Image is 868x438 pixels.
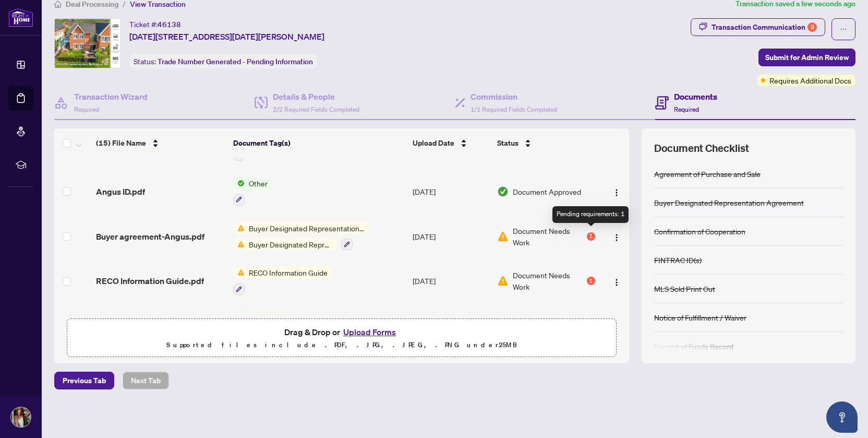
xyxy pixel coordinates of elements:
button: Upload Forms [340,325,399,339]
button: Submit for Admin Review [758,49,855,66]
img: Status Icon [233,177,245,189]
span: 46138 [158,20,181,29]
span: Price Change [245,312,296,323]
span: RECO Information Guide.pdf [96,275,204,287]
span: Submit for Admin Review [765,49,849,66]
img: logo [8,8,33,27]
button: Status IconRECO Information Guide [233,267,332,295]
img: Document Status [497,186,509,197]
button: Transaction Communication8 [691,18,825,36]
button: Status IconBuyer Designated Representation AgreementStatus IconBuyer Designated Representation Ag... [233,222,368,251]
div: Notice of Fulfillment / Waiver [654,312,746,323]
span: Status [497,137,519,149]
img: Profile Icon [11,407,31,427]
span: Required [74,105,99,113]
img: Status Icon [233,312,245,323]
span: (15) File Name [96,137,146,149]
div: Pending requirements: 1 [552,206,629,223]
th: Upload Date [408,128,493,158]
button: Next Tab [123,372,169,389]
img: Logo [612,233,621,242]
button: Previous Tab [54,372,114,389]
span: Document Approved [513,186,581,197]
th: Document Tag(s) [229,128,408,158]
span: Drag & Drop orUpload FormsSupported files include .PDF, .JPG, .JPEG, .PNG under25MB [67,319,616,358]
td: [DATE] [408,303,493,348]
img: Document Status [497,275,509,287]
p: Supported files include .PDF, .JPG, .JPEG, .PNG under 25 MB [74,339,610,351]
img: Status Icon [233,267,245,278]
span: [DATE][STREET_ADDRESS][DATE][PERSON_NAME] [129,30,324,43]
span: Buyer agreement-Angus.pdf [96,230,204,243]
div: Ticket #: [129,18,181,30]
img: Document Status [497,231,509,242]
img: Status Icon [233,222,245,234]
button: Status IconPrice Change [233,312,353,340]
span: Buyer Designated Representation Agreement [245,239,337,250]
span: 2nd Accepted-Sign_back-Amendment_2-Lampman__1___2_.pdf [96,313,225,338]
div: MLS Sold Print Out [654,283,715,294]
span: Document Needs Work [513,269,584,292]
div: Buyer Designated Representation Agreement [654,197,804,208]
img: Status Icon [233,239,245,250]
img: Logo [612,278,621,287]
span: Other [245,177,272,189]
span: Drag & Drop or [284,325,399,339]
span: RECO Information Guide [245,267,332,278]
button: Status IconOther [233,177,272,206]
div: Status: [129,54,317,68]
span: Buyer Designated Representation Agreement [245,222,368,234]
button: Open asap [826,401,858,433]
span: Upload Date [413,137,454,149]
span: home [54,1,62,8]
div: Agreement of Purchase and Sale [654,168,761,180]
td: [DATE] [408,258,493,303]
th: (15) File Name [92,128,229,158]
span: Angus ID.pdf [96,185,145,198]
button: Logo [608,228,625,245]
button: Logo [608,183,625,200]
span: Trade Number Generated - Pending Information [158,57,313,66]
div: 1 [587,232,595,241]
div: 8 [807,22,817,32]
span: 2/2 Required Fields Completed [273,105,359,113]
div: Confirmation of Cooperation [654,226,745,237]
span: Requires Additional Docs [769,75,851,86]
th: Status [493,128,599,158]
td: [DATE] [408,214,493,259]
h4: Commission [471,90,557,103]
h4: Details & People [273,90,359,103]
img: Logo [612,188,621,197]
div: Transaction Communication [712,19,817,35]
span: Previous Tab [63,372,106,389]
td: [DATE] [408,169,493,214]
span: ellipsis [840,26,847,33]
span: Document Needs Work [513,225,584,248]
button: Logo [608,273,625,289]
div: FINTRAC ID(s) [654,254,702,266]
span: Document Checklist [654,141,749,156]
img: IMG-W12218299_1.jpg [55,19,120,68]
h4: Documents [674,90,717,103]
span: Required [674,105,699,113]
h4: Transaction Wizard [74,90,148,103]
div: 1 [587,277,595,285]
span: 1/1 Required Fields Completed [471,105,557,113]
